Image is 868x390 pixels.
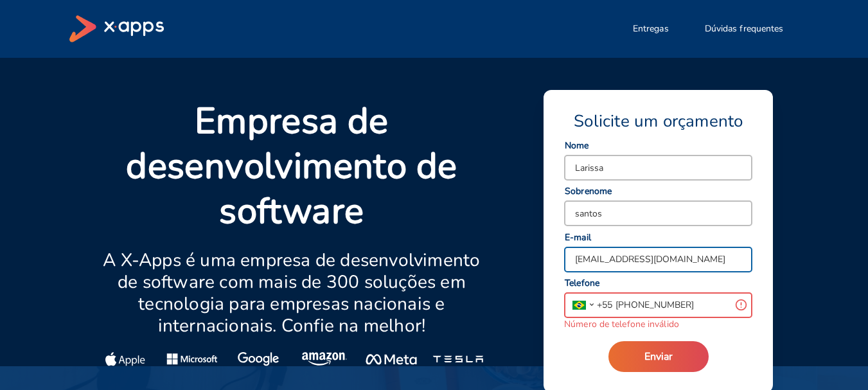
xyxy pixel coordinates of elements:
[100,99,484,234] p: Empresa de desenvolvimento de software
[565,155,752,180] input: Seu nome
[565,247,752,272] input: Seu melhor e-mail
[565,201,752,226] input: Seu sobrenome
[617,16,684,42] button: Entregas
[432,352,483,366] img: Tesla
[574,111,743,132] span: Solicite um orçamento
[302,352,348,366] img: Amazon
[612,293,731,317] input: 99 99999 9999
[166,352,217,366] img: Microsoft
[597,298,612,312] span: + 55
[608,341,709,372] button: Enviar
[100,249,484,337] p: A X-Apps é uma empresa de desenvolvimento de software com mais de 300 soluções em tecnologia para...
[238,352,279,366] img: Google
[105,352,145,366] img: Apple
[633,22,669,35] span: Entregas
[366,352,416,366] img: Meta
[689,16,799,42] button: Dúvidas frequentes
[644,350,673,364] span: Enviar
[705,22,784,35] span: Dúvidas frequentes
[564,318,752,331] span: Número de telefone inválido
